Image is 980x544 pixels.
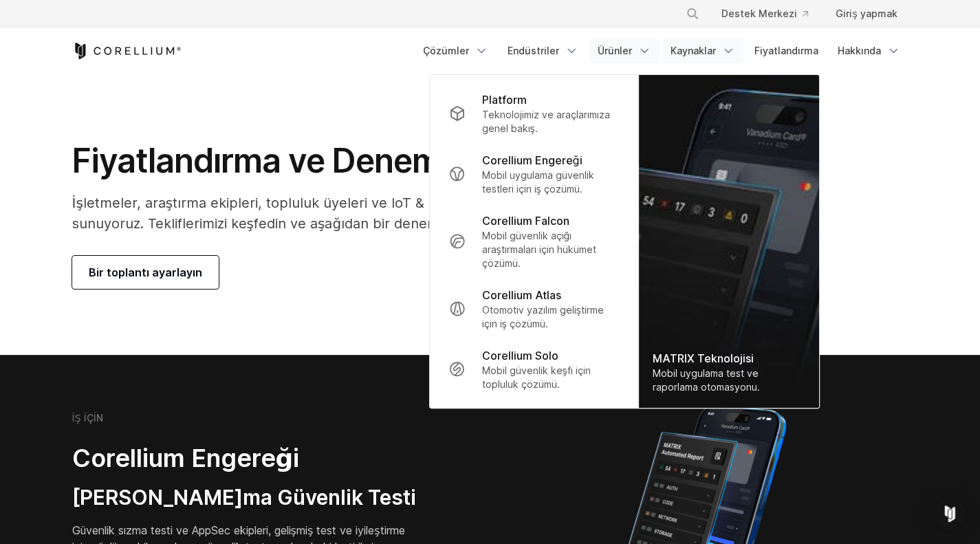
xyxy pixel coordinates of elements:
[933,497,966,530] div: Open Intercom Messenger
[481,214,569,228] font: Corellium Falcon
[72,140,499,181] font: Fiyatlandırma ve Denemeler
[836,8,897,19] font: Giriş yapmak
[437,279,629,339] a: Corellium Atlas Otomotiv yazılım geliştirme için iş çözümü.
[481,153,582,167] font: Corellium Engereği
[638,75,819,408] a: MATRIX Teknolojisi Mobil uygulama test ve raporlama otomasyonu.
[669,1,908,26] div: Gezinme Menüsü
[437,83,629,144] a: Platform Teknolojimiz ve araçlarımıza genel bakış.
[481,109,609,134] font: Teknolojimiz ve araçlarımıza genel bakış.
[481,365,590,390] font: Mobil güvenlik keşfi için topluluk çözümü.
[721,8,797,19] font: Destek Merkezi
[481,93,526,107] font: Platform
[481,288,560,302] font: Corellium Atlas
[437,204,629,279] a: Corellium Falcon Mobil güvenlik açığı araştırmaları için hükümet çözümü.
[72,485,416,510] font: [PERSON_NAME]ma Güvenlik Testi
[481,230,596,269] font: Mobil güvenlik açığı araştırmaları için hükümet çözümü.
[415,39,908,63] div: Gezinme Menüsü
[72,443,300,473] font: Corellium Engereği
[652,351,753,365] font: MATRIX Teknolojisi
[481,304,603,329] font: Otomotiv yazılım geliştirme için iş çözümü.
[598,45,632,56] font: Ürünler
[838,45,881,56] font: Hakkında
[754,45,818,56] font: Fiyatlandırma
[508,45,559,56] font: Endüstriler
[437,144,629,204] a: Corellium Engereği Mobil uygulama güvenlik testleri için iş çözümü.
[680,1,705,26] button: Aramak
[89,265,202,279] font: Bir toplantı ayarlayın
[652,367,759,393] font: Mobil uygulama test ve raporlama otomasyonu.
[72,195,578,232] font: İşletmeler, araştırma ekipleri, topluluk üyeleri ve IoT & Otomotiv için çözümler sunuyoruz. Tekli...
[481,169,594,195] font: Mobil uygulama güvenlik testleri için iş çözümü.
[72,43,182,59] a: Corellium Ana Sayfası
[72,256,219,289] a: Bir toplantı ayarlayın
[72,412,103,424] font: İŞ İÇİN
[638,75,819,408] img: Matrix_WebNav_1x
[671,45,716,56] font: Kaynaklar
[437,339,629,400] a: Corellium Solo Mobil güvenlik keşfi için topluluk çözümü.
[481,349,558,362] font: Corellium Solo
[423,45,469,56] font: Çözümler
